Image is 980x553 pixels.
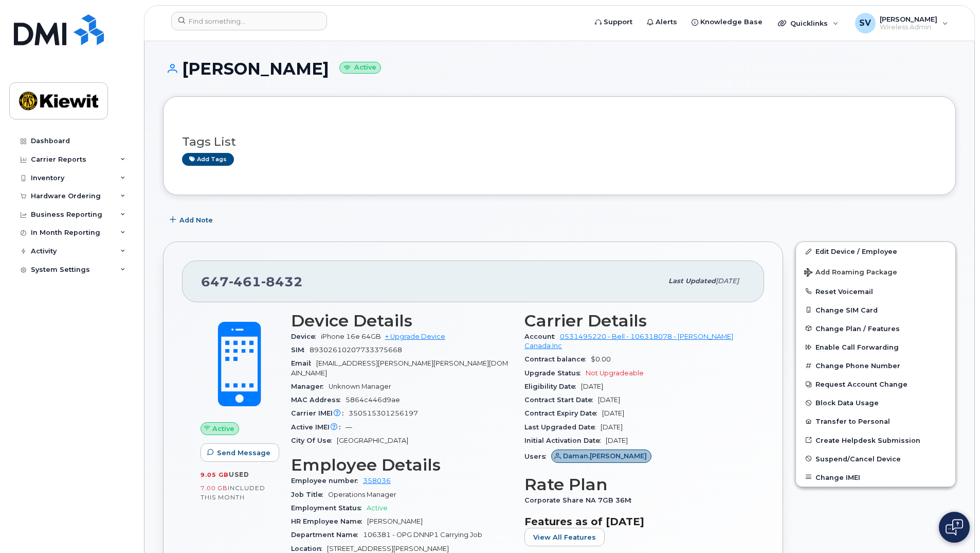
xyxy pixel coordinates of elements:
span: Operations Manager [328,491,396,498]
h1: [PERSON_NAME] [163,60,956,78]
span: [PERSON_NAME] [367,517,423,525]
span: City Of Use [291,437,337,444]
span: SIM [291,346,310,354]
button: View All Features [524,528,605,546]
a: 0531495220 - Bell - 106318078 - [PERSON_NAME] Canada Inc [524,333,733,350]
button: Send Message [201,443,279,462]
a: 358036 [363,477,391,485]
h3: Tags List [182,135,937,148]
a: Add tags [182,153,234,166]
span: Active [212,424,234,434]
span: [DATE] [602,409,624,417]
span: Contract Start Date [524,396,598,404]
span: [DATE] [716,277,739,285]
span: included this month [201,484,265,501]
span: iPhone 16e 64GB [321,333,381,340]
span: Contract balance [524,355,591,363]
h3: Carrier Details [524,312,746,330]
span: Suspend/Cancel Device [815,455,901,462]
span: Email [291,359,316,367]
span: Active [367,504,388,512]
button: Change IMEI [796,468,955,487]
span: Account [524,333,560,340]
span: Add Note [179,215,213,225]
span: [EMAIL_ADDRESS][PERSON_NAME][PERSON_NAME][DOMAIN_NAME] [291,359,508,376]
span: Users [524,453,551,460]
span: Contract Expiry Date [524,409,602,417]
button: Request Account Change [796,375,955,393]
span: used [229,471,249,478]
span: — [346,423,352,431]
a: Edit Device / Employee [796,242,955,261]
span: [DATE] [606,437,628,444]
span: [DATE] [598,396,620,404]
h3: Rate Plan [524,475,746,494]
span: Active IMEI [291,423,346,431]
small: Active [339,62,381,74]
span: [STREET_ADDRESS][PERSON_NAME] [327,545,449,552]
span: Daman.[PERSON_NAME] [563,451,647,461]
span: 106381 - OPG DNNP1 Carrying Job [363,531,482,539]
span: 647 [201,274,303,289]
span: Employee number [291,477,363,485]
button: Enable Call Forwarding [796,338,955,356]
span: 9.05 GB [201,471,229,478]
button: Change SIM Card [796,301,955,319]
span: [GEOGRAPHIC_DATA] [337,437,408,444]
span: Unknown Manager [329,383,391,390]
img: Open chat [946,519,963,535]
a: + Upgrade Device [385,333,445,340]
span: Add Roaming Package [804,268,897,278]
button: Add Roaming Package [796,261,955,282]
span: Send Message [217,448,270,458]
span: Device [291,333,321,340]
button: Change Phone Number [796,356,955,375]
h3: Employee Details [291,456,512,474]
a: Daman.[PERSON_NAME] [551,453,651,460]
h3: Device Details [291,312,512,330]
span: 461 [229,274,261,289]
span: Department Name [291,531,363,539]
span: Upgrade Status [524,369,586,377]
button: Change Plan / Features [796,319,955,338]
span: 89302610207733375668 [310,346,402,354]
span: MAC Address [291,396,346,404]
span: Corporate Share NA 7GB 36M [524,496,637,504]
span: Change Plan / Features [815,324,900,332]
button: Suspend/Cancel Device [796,450,955,468]
a: Create Helpdesk Submission [796,431,955,450]
span: 350515301256197 [349,409,418,417]
span: View All Features [533,532,596,542]
span: HR Employee Name [291,517,367,525]
span: Initial Activation Date [524,437,606,444]
span: [DATE] [581,383,603,390]
span: 8432 [261,274,303,289]
span: Last updated [668,277,716,285]
span: Not Upgradeable [586,369,644,377]
span: Enable Call Forwarding [815,343,899,351]
span: $0.00 [591,355,611,363]
span: Eligibility Date [524,383,581,390]
span: Last Upgraded Date [524,423,601,431]
span: [DATE] [601,423,623,431]
span: 5864c446d9ae [346,396,400,404]
button: Block Data Usage [796,393,955,412]
button: Reset Voicemail [796,282,955,301]
h3: Features as of [DATE] [524,515,746,528]
span: Location [291,545,327,552]
span: Manager [291,383,329,390]
button: Transfer to Personal [796,412,955,430]
span: Job Title [291,491,328,498]
span: Employment Status [291,504,367,512]
span: Carrier IMEI [291,409,349,417]
button: Add Note [163,211,222,229]
span: 7.00 GB [201,485,228,492]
